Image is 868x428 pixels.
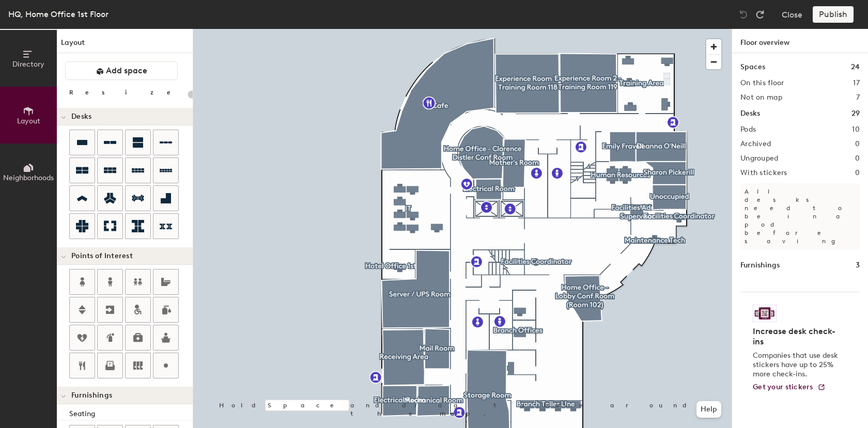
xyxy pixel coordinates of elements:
h1: 29 [851,108,860,119]
p: Companies that use desk stickers have up to 25% more check-ins. [753,351,841,379]
p: All desks need to be in a pod before saving [740,183,860,249]
h2: 17 [853,79,860,87]
h1: Layout [57,37,193,53]
h1: Furnishings [740,260,780,271]
h1: Floor overview [732,29,868,53]
h2: 0 [855,169,860,177]
span: Get your stickers [753,383,813,391]
img: Undo [738,9,749,20]
span: Directory [12,60,44,69]
h4: Increase desk check-ins [753,326,841,347]
h2: With stickers [740,169,787,177]
h1: Desks [740,108,760,119]
h2: 7 [856,93,860,102]
span: Furnishings [71,391,112,400]
h2: 10 [852,125,860,134]
h1: 24 [851,61,860,73]
h2: Pods [740,125,756,134]
button: Help [696,401,721,418]
img: Sticker logo [753,305,777,322]
img: Redo [755,9,765,20]
h2: Ungrouped [740,154,779,163]
h2: On this floor [740,79,784,87]
span: Points of Interest [71,252,133,260]
span: Desks [71,113,91,121]
a: Get your stickers [753,383,826,392]
span: Layout [17,117,40,125]
h2: 0 [855,140,860,148]
h2: Archived [740,140,771,148]
h2: 0 [855,154,860,163]
h2: Not on map [740,93,782,102]
div: HQ, Home Office 1st Floor [8,8,109,21]
button: Close [782,6,802,23]
h1: Spaces [740,61,765,73]
button: Add space [65,61,178,80]
div: Resize [69,88,183,97]
span: Neighborhoods [3,173,54,182]
h1: 3 [856,260,860,271]
div: Seating [69,408,193,420]
span: Add space [106,66,147,76]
